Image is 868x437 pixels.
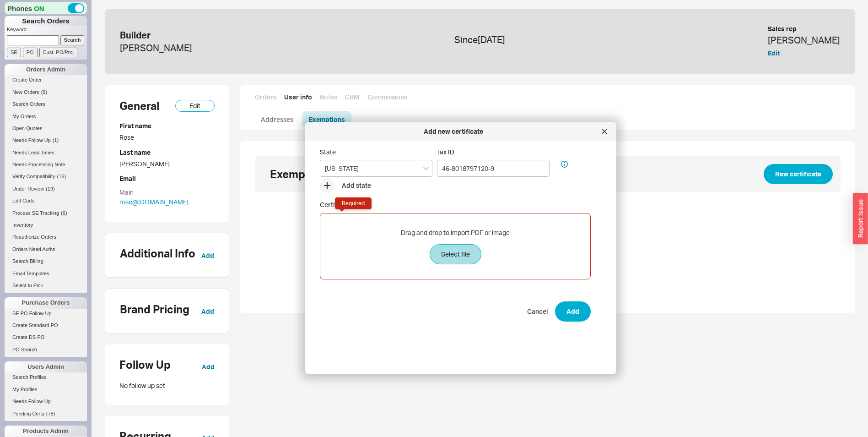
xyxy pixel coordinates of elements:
a: Create DS PO [5,333,87,342]
a: Open Quotes [5,124,87,133]
a: Addresses [254,111,301,128]
span: Edit [189,100,200,111]
a: Needs Follow Up(1) [5,136,87,145]
span: ON [34,4,44,13]
svg: open menu [423,167,429,170]
a: Create Standard PO [5,321,87,330]
a: Needs Lead Times [5,148,87,158]
a: PO Search [5,345,87,355]
h1: General [119,100,159,111]
span: Select file [441,249,470,260]
a: Commissions [367,93,409,102]
span: ( 6 ) [61,210,67,216]
button: Add [201,251,214,260]
button: Edit [768,49,780,58]
a: Inventory [5,220,87,230]
h2: No certificates [255,269,841,279]
a: rose@[DOMAIN_NAME] [119,198,189,206]
a: Create Order [5,75,87,85]
div: Products Admin [5,426,87,437]
span: Needs Processing Note [12,162,65,167]
h5: Email [119,175,215,182]
a: Search Billing [5,257,87,266]
span: ( 78 ) [46,411,55,416]
span: ( 19 ) [46,186,55,191]
span: Pending Certs [12,411,44,416]
div: Add state [342,181,371,190]
a: CRM [345,93,359,102]
a: Email Templates [5,269,87,279]
a: My Orders [5,112,87,121]
span: ( 9 ) [41,89,47,95]
div: No follow up set [119,381,215,390]
input: Cust. PO/Proj [39,48,77,57]
input: Select a State [320,160,432,177]
h1: Follow Up [119,359,171,370]
span: ( 16 ) [57,174,66,179]
h1: Additional Info [120,248,195,259]
input: Tax ID [437,160,550,177]
h2: Builder [120,31,151,40]
a: Select to Pick [5,281,87,290]
button: Add [201,307,214,316]
div: Add new certificate [310,127,597,136]
h1: Search Orders [5,16,87,26]
a: Process SE Tracking(6) [5,208,87,218]
span: Tax ID [437,148,550,156]
div: Users Admin [5,361,87,372]
h3: Since [DATE] [454,35,505,44]
a: Orders [255,93,277,102]
h1: Exemptions [270,169,331,180]
span: Cancel [527,307,548,316]
input: PO [23,48,38,57]
div: Purchase Orders [5,297,87,308]
span: Needs Follow Up [12,399,51,404]
span: Needs Follow Up [12,137,51,143]
input: Search [60,35,85,45]
a: New Orders(9) [5,87,87,97]
h3: [PERSON_NAME] [120,44,192,53]
a: Search Orders [5,99,87,109]
div: Phones [5,2,87,14]
a: Orders Need Auths [5,245,87,254]
h5: Main [119,189,215,196]
div: Drag and drop to import PDF or image [335,228,576,237]
button: Add [202,362,215,371]
div: Add certificates for tax exemptions [255,282,841,291]
h1: Brand Pricing [120,304,189,315]
a: User info [284,93,312,102]
h5: Last name [119,149,215,156]
a: Edit Carts [5,196,87,206]
span: New certificate [775,169,821,180]
div: Required [335,197,372,210]
a: Under Review(19) [5,184,87,194]
a: My Profiles [5,385,87,394]
span: Under Review [12,186,44,191]
div: [PERSON_NAME] [119,159,215,169]
a: Needs Follow Up [5,397,87,406]
div: Certificate [320,200,591,209]
button: Select file [430,244,481,264]
h5: First name [119,123,215,129]
div: Rose [119,133,215,142]
a: Needs Processing Note [5,160,87,169]
button: Add [555,301,591,322]
a: Notes [319,93,338,102]
p: Keyword: [7,26,87,35]
div: Orders Admin [5,64,87,75]
button: New certificate [764,164,833,184]
button: Edit [175,100,215,112]
a: Verify Compatibility(16) [5,172,87,181]
input: SE [7,48,21,57]
a: Reauthorize Orders [5,232,87,242]
span: Verify Compatibility [12,174,55,179]
h5: Sales rep [768,26,840,32]
a: SE PO Follow Up [5,309,87,318]
a: Search Profiles [5,372,87,382]
span: ( 1 ) [53,137,59,143]
a: Exemptions [302,111,351,128]
a: Pending Certs(78) [5,409,87,419]
span: Add [566,306,579,317]
span: New Orders [12,89,39,95]
span: State [320,148,336,156]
